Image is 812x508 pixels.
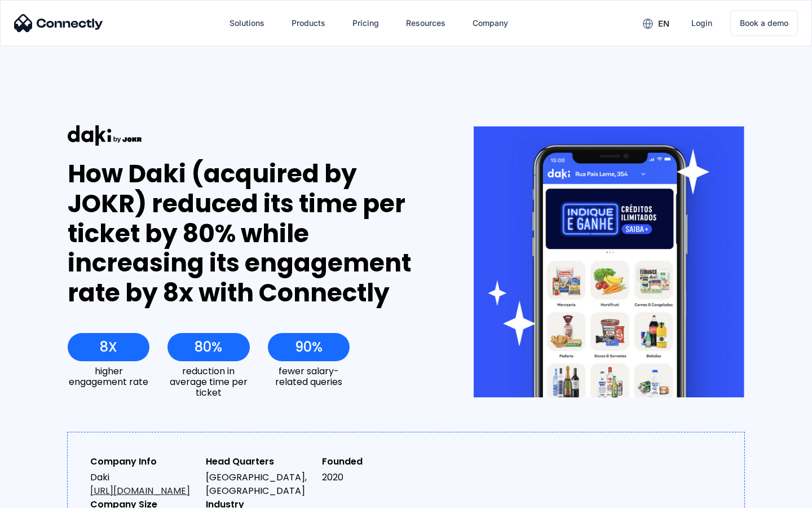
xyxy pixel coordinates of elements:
div: 8X [100,339,117,355]
div: Solutions [230,15,264,31]
div: higher engagement rate [68,366,149,387]
div: Head Quarters [206,455,312,468]
div: 90% [295,339,323,355]
a: Book a demo [730,10,798,36]
div: en [658,16,669,32]
div: reduction in average time per ticket [167,366,249,398]
ul: Language list [23,488,68,504]
div: Resources [406,15,445,31]
div: Founded [322,455,429,468]
a: Pricing [343,10,388,37]
div: How Daki (acquired by JOKR) reduced its time per ticket by 80% while increasing its engagement ra... [68,159,433,308]
div: Pricing [352,15,379,31]
div: [GEOGRAPHIC_DATA], [GEOGRAPHIC_DATA] [206,471,312,498]
div: 80% [195,339,222,355]
div: 2020 [322,471,429,484]
div: fewer salary-related queries [268,366,350,387]
div: Company [473,15,508,31]
aside: Language selected: English [11,488,68,504]
div: Products [292,15,325,31]
a: Login [682,10,721,37]
div: Login [691,15,712,31]
div: Daki [90,471,197,498]
img: Connectly Logo [14,14,103,32]
a: [URL][DOMAIN_NAME] [90,484,190,497]
div: Company Info [90,455,197,468]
